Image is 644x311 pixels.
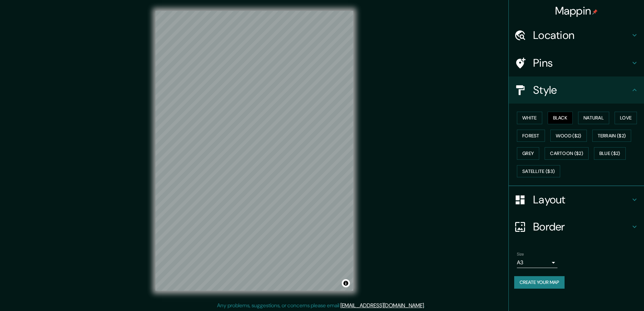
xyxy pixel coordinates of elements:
button: Satellite ($3) [517,165,560,178]
button: Create your map [514,276,565,289]
h4: Pins [533,56,630,70]
h4: Location [533,28,630,42]
img: pin-icon.png [592,9,598,15]
iframe: Help widget launcher [584,285,637,304]
div: Layout [509,186,644,213]
p: Any problems, suggestions, or concerns please email . [217,302,425,310]
div: Location [509,22,644,49]
button: Black [548,112,573,124]
div: Border [509,213,644,240]
div: A3 [517,257,557,268]
div: Style [509,76,644,104]
div: Pins [509,49,644,76]
button: Grey [517,147,539,160]
h4: Layout [533,193,630,206]
canvas: Map [156,11,353,291]
button: Terrain ($2) [592,130,631,142]
button: Toggle attribution [342,279,350,287]
div: . [426,302,427,310]
div: . [425,302,426,310]
button: Love [615,112,637,124]
button: Natural [578,112,609,124]
a: [EMAIL_ADDRESS][DOMAIN_NAME] [340,302,424,309]
button: Blue ($2) [594,147,626,160]
h4: Mappin [555,4,598,18]
label: Size [517,251,524,257]
button: White [517,112,542,124]
button: Wood ($2) [550,130,587,142]
h4: Style [533,83,630,97]
button: Forest [517,130,545,142]
button: Cartoon ($2) [545,147,589,160]
h4: Border [533,220,630,234]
